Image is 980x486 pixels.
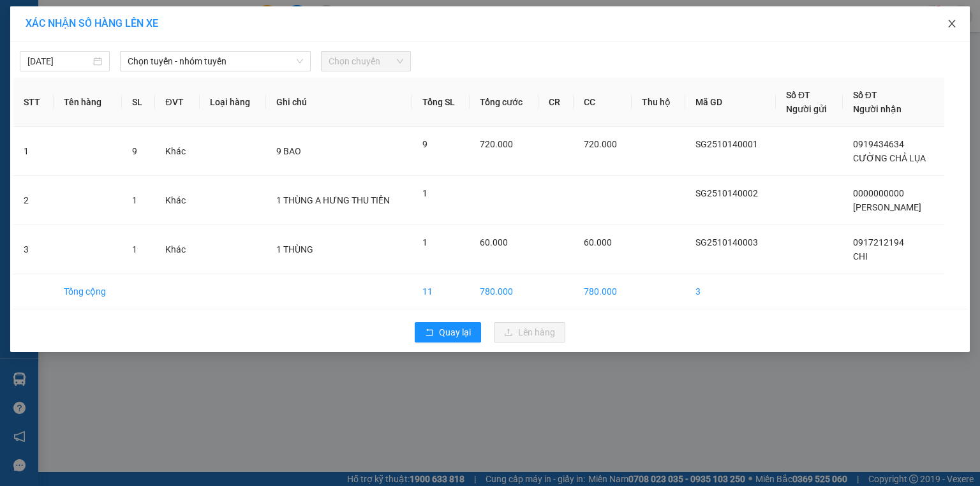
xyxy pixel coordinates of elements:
span: Số ĐT [786,90,810,100]
span: 1 [422,237,427,247]
td: Tổng cộng [54,274,122,309]
span: phone [73,47,84,57]
td: Khác [155,127,200,176]
button: uploadLên hàng [494,322,565,342]
span: close [947,18,957,29]
th: Mã GD [685,78,776,127]
th: Ghi chú [266,78,412,127]
td: Khác [155,176,200,225]
span: XÁC NHẬN SỐ HÀNG LÊN XE [26,17,158,29]
th: Tổng cước [470,78,538,127]
span: 9 BAO [276,146,301,156]
span: 9 [422,139,427,149]
span: rollback [425,328,434,338]
b: Nhà Xe Hà My [73,8,170,24]
span: 0917212194 [853,237,904,247]
li: 0946 508 595 [6,44,243,60]
span: 1 [132,244,137,254]
th: CR [538,78,574,127]
span: 60.000 [584,237,612,247]
span: CƯỜNG CHẢ LỤA [853,153,926,163]
span: Số ĐT [853,90,877,100]
span: Người gửi [786,104,827,114]
td: 2 [13,176,54,225]
th: Thu hộ [632,78,685,127]
button: rollbackQuay lại [415,322,481,342]
span: SG2510140002 [695,188,758,198]
span: 60.000 [480,237,508,247]
span: SG2510140003 [695,237,758,247]
td: 3 [685,274,776,309]
th: Tổng SL [412,78,470,127]
td: Khác [155,225,200,274]
td: 780.000 [470,274,538,309]
th: SL [122,78,155,127]
td: 3 [13,225,54,274]
span: 1 [132,195,137,205]
span: environment [73,31,84,41]
td: 1 [13,127,54,176]
td: 780.000 [574,274,632,309]
span: down [296,57,304,65]
td: 11 [412,274,470,309]
button: Close [934,6,970,42]
span: 0000000000 [853,188,904,198]
span: Quay lại [439,325,471,339]
th: STT [13,78,54,127]
span: 1 THÙNG A HƯNG THU TIỀN [276,195,390,205]
span: 720.000 [480,139,513,149]
b: GỬI : [GEOGRAPHIC_DATA] [6,80,221,101]
span: Chọn chuyến [329,52,403,71]
th: CC [574,78,632,127]
span: CHI [853,251,868,261]
span: Chọn tuyến - nhóm tuyến [128,52,303,71]
span: [PERSON_NAME] [853,202,921,212]
span: 1 [422,188,427,198]
li: 995 [PERSON_NAME] [6,28,243,44]
th: ĐVT [155,78,200,127]
input: 14/10/2025 [27,54,91,68]
span: 1 THÙNG [276,244,313,254]
span: 720.000 [584,139,617,149]
span: SG2510140001 [695,139,758,149]
th: Loại hàng [200,78,266,127]
span: 0919434634 [853,139,904,149]
span: Người nhận [853,104,902,114]
th: Tên hàng [54,78,122,127]
span: 9 [132,146,137,156]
